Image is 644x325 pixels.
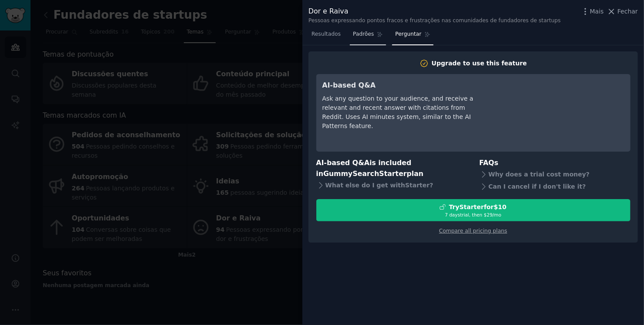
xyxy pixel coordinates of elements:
h3: AI-based Q&A is included in plan [316,158,468,179]
a: Perguntar [392,27,434,45]
font: Pessoas expressando pontos fracos e frustrações nas comunidades de fundadores de startups [308,17,561,24]
button: Mais [581,7,604,16]
font: Padrões [353,31,374,37]
button: Fechar [607,7,638,16]
a: Compare all pricing plans [439,228,507,234]
div: Can I cancel if I don't like it? [479,181,630,193]
a: Padrões [350,27,386,45]
font: Fechar [617,8,638,15]
font: Perguntar [395,31,421,37]
button: TryStarterfor$107 daystrial, then $29/mo [316,199,630,221]
font: Resultados [312,31,341,37]
div: 7 days trial, then $ 29 /mo [317,212,630,218]
div: What else do I get with Starter ? [316,179,468,191]
span: GummySearch Starter [323,169,407,178]
h3: AI-based Q&A [322,80,481,91]
div: Why does a trial cost money? [479,169,630,181]
a: Resultados [308,27,344,45]
h3: FAQs [479,158,630,169]
div: Try Starter for $10 [449,203,506,212]
div: Ask any question to your audience, and receive a relevant and recent answer with citations from R... [322,94,481,131]
div: Upgrade to use this feature [432,59,527,68]
font: Mais [590,8,604,15]
font: Dor e Raiva [308,7,349,15]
